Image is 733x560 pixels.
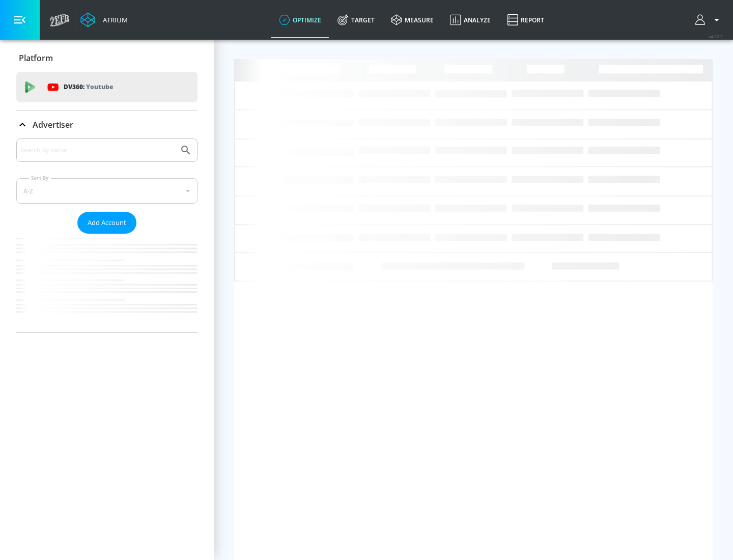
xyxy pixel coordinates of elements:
div: Advertiser [16,110,198,139]
a: measure [383,2,442,38]
a: Target [329,2,383,38]
span: Add Account [88,217,126,229]
div: DV360: Youtube [16,72,198,102]
a: Atrium [80,12,128,27]
p: Advertiser [33,119,73,130]
p: Youtube [86,81,113,92]
label: Sort By [29,175,51,181]
button: Add Account [77,212,136,234]
a: Report [499,2,552,38]
div: A-Z [16,178,198,204]
input: Search by name [20,144,175,157]
p: Platform [19,52,53,64]
div: Advertiser [16,138,198,332]
p: DV360: [64,81,113,93]
div: Atrium [99,15,128,24]
a: optimize [271,2,329,38]
a: Analyze [442,2,499,38]
span: v 4.22.2 [709,34,723,39]
nav: list of Advertiser [16,234,198,332]
div: Platform [16,44,198,72]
